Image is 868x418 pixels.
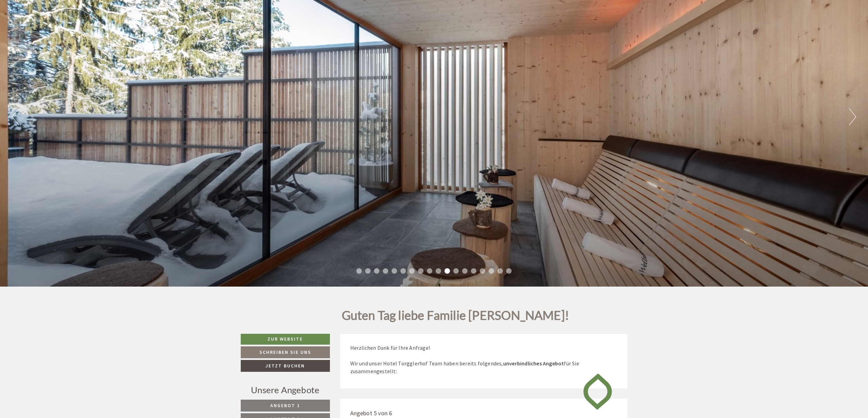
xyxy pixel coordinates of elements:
[241,334,330,345] a: Zur Website
[342,309,569,326] h1: Guten Tag liebe Familie [PERSON_NAME]!
[350,344,617,375] p: Herzlichen Dank für Ihre Anfrage! Wir und unser Hotel Torgglerhof Team haben bereits folgendes, f...
[241,384,330,396] div: Unsere Angebote
[849,108,856,125] button: Next
[11,20,107,25] div: [GEOGRAPHIC_DATA]
[121,5,146,17] div: [DATE]
[578,367,617,416] img: image
[12,108,19,125] button: Previous
[503,360,564,367] strong: unverbindliches Angebot
[350,409,392,417] span: Angebot 5 von 6
[5,19,111,39] div: Guten Tag, wie können wir Ihnen helfen?
[241,360,330,372] a: Jetzt buchen
[11,33,107,38] small: 19:09
[270,402,300,408] span: Angebot 1
[226,179,267,191] button: Senden
[241,346,330,358] a: Schreiben Sie uns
